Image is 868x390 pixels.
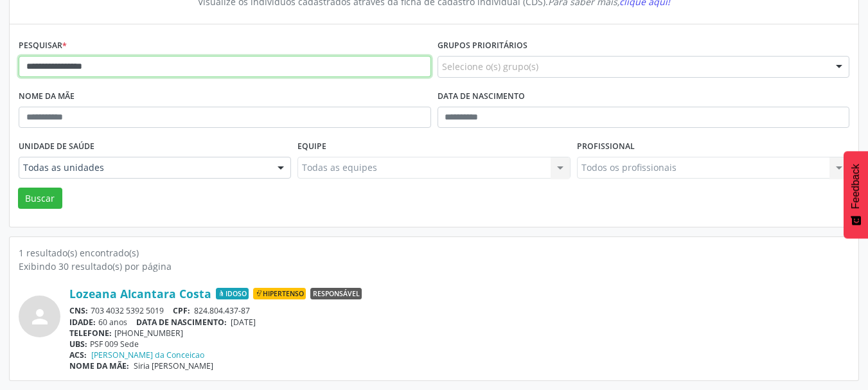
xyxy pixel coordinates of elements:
label: Pesquisar [19,36,67,56]
span: DATA DE NASCIMENTO: [136,317,227,328]
span: Hipertenso [253,288,306,299]
div: [PHONE_NUMBER] [69,328,849,339]
div: 60 anos [69,317,849,328]
a: Lozeana Alcantara Costa [69,287,211,301]
span: NOME DA MÃE: [69,360,129,371]
label: Unidade de saúde [19,137,94,157]
div: PSF 009 Sede [69,339,849,350]
span: Responsável [310,288,362,299]
span: Todas as unidades [23,161,265,174]
label: Grupos prioritários [438,36,527,56]
i: person [28,305,51,328]
label: Profissional [577,137,635,157]
span: CNS: [69,305,88,316]
button: Buscar [18,188,62,209]
span: [DATE] [231,317,256,328]
span: Selecione o(s) grupo(s) [442,60,538,73]
div: Exibindo 30 resultado(s) por página [19,260,849,273]
span: CPF: [173,305,190,316]
span: TELEFONE: [69,328,112,339]
div: 1 resultado(s) encontrado(s) [19,246,849,260]
span: UBS: [69,339,87,350]
span: IDADE: [69,317,96,328]
label: Nome da mãe [19,87,75,107]
label: Equipe [297,137,326,157]
button: Feedback - Mostrar pesquisa [844,151,868,238]
label: Data de nascimento [438,87,525,107]
a: [PERSON_NAME] da Conceicao [91,350,204,360]
span: Feedback [850,164,862,209]
span: ACS: [69,350,87,360]
div: 703 4032 5392 5019 [69,305,849,316]
span: 824.804.437-87 [194,305,250,316]
span: Idoso [216,288,249,299]
span: Siria [PERSON_NAME] [134,360,213,371]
